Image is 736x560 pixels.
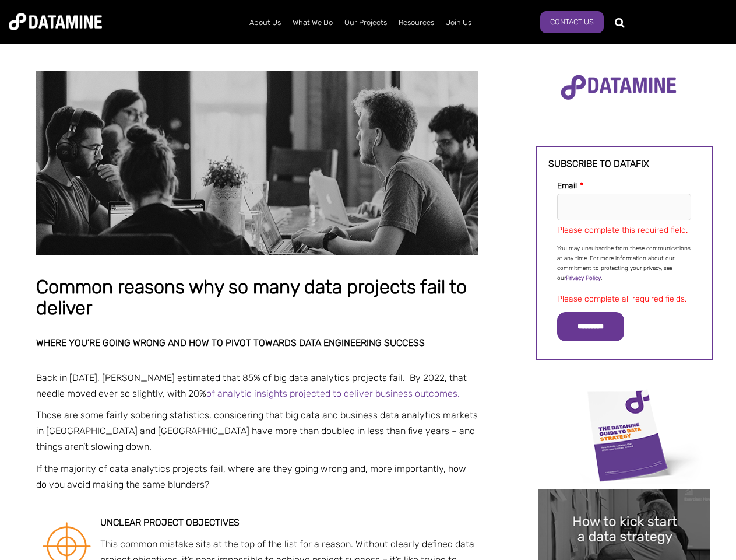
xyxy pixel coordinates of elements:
a: Resources [393,8,440,38]
h3: Subscribe to datafix [548,159,700,169]
a: Contact Us [540,11,604,33]
p: Back in [DATE], [PERSON_NAME] estimated that 85% of big data analytics projects fail. By 2022, th... [36,370,478,401]
label: Please complete all required fields. [557,294,686,304]
p: You may unsubscribe from these communications at any time. For more information about our commitm... [557,244,691,283]
a: Join Us [440,8,477,38]
a: Our Projects [339,8,393,38]
a: About Us [244,8,287,38]
p: Those are some fairly sobering statistics, considering that big data and business data analytics ... [36,407,478,455]
h1: Common reasons why so many data projects fail to deliver [36,277,478,318]
span: Email [557,181,577,191]
img: Common reasons why so many data projects fail to deliver [36,71,478,256]
img: Datamine Logo No Strapline - Purple [553,67,684,108]
img: Data Strategy Cover thumbnail [538,387,710,484]
h2: Where you’re going wrong and how to pivot towards data engineering success [36,338,478,348]
strong: Unclear project objectives [100,517,240,528]
a: Privacy Policy [566,275,601,282]
p: If the majority of data analytics projects fail, where are they going wrong and, more importantly... [36,461,478,492]
a: What We Do [287,8,339,38]
img: Datamine [9,13,102,30]
a: of analytic insights projected to deliver business outcomes. [206,388,460,399]
label: Please complete this required field. [557,225,688,235]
